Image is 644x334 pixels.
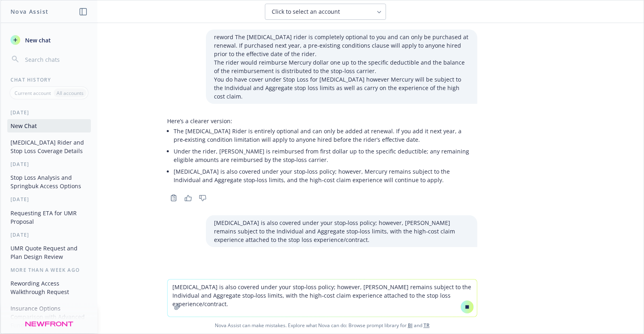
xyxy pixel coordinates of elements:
[1,231,97,238] div: [DATE]
[1,267,97,273] div: More than a week ago
[1,196,97,203] div: [DATE]
[7,119,91,132] button: New Chat
[1,161,97,168] div: [DATE]
[15,90,51,97] p: Current account
[23,54,88,65] input: Search chats
[214,33,469,58] p: reword The [MEDICAL_DATA] rider is completely optional to you and can only be purchased at renewa...
[7,242,91,263] button: UMR Quote Request and Plan Design Review
[57,90,84,97] p: All accounts
[424,322,430,329] a: TR
[1,109,97,116] div: [DATE]
[174,166,477,186] li: [MEDICAL_DATA] is also covered under your stop‑loss policy; however, Mercury remains subject to t...
[196,192,209,204] button: Thumbs down
[23,36,51,44] span: New chat
[10,7,48,16] h1: Nova Assist
[174,145,477,166] li: Under the rider, [PERSON_NAME] is reimbursed from first dollar up to the specific deductible; any...
[7,206,91,228] button: Requesting ETA for UMR Proposal
[7,136,91,158] button: [MEDICAL_DATA] Rider and Stop Loss Coverage Details
[214,218,469,244] p: [MEDICAL_DATA] is also covered under your stop‑loss policy; however, [PERSON_NAME] remains subjec...
[214,75,469,101] p: You do have cover under Stop Loss for [MEDICAL_DATA] however Mercury will be subject to the Indiv...
[167,117,477,125] p: Here’s a clearer version:
[7,302,91,332] button: Insurance Options Comparison with Advanced Funding
[7,33,91,47] button: New chat
[265,4,386,20] button: Click to select an account
[7,277,91,298] button: Rewording Access Walkthrough Request
[7,171,91,193] button: Stop Loss Analysis and Springbuk Access Options
[1,76,97,83] div: Chat History
[4,317,640,334] span: Nova Assist can make mistakes. Explore what Nova can do: Browse prompt library for and
[272,8,340,16] span: Click to select an account
[170,194,177,202] svg: Copy to clipboard
[214,58,469,75] p: The rider would reimburse Mercury dollar one up to the specific deductible and the balance of the...
[174,125,477,145] li: The [MEDICAL_DATA] Rider is entirely optional and can only be added at renewal. If you add it nex...
[408,322,413,329] a: BI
